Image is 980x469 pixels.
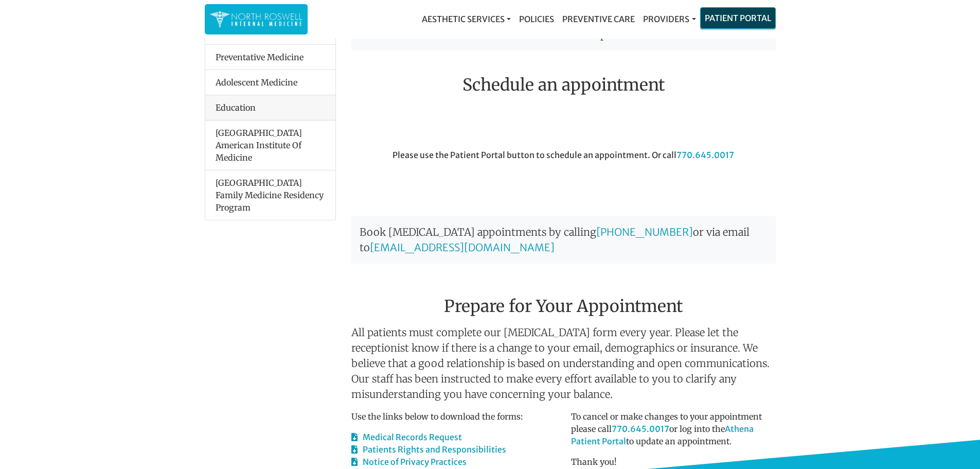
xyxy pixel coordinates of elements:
img: North Roswell Internal Medicine [210,9,302,29]
a: Preventive Care [558,9,639,29]
p: All patients must complete our [MEDICAL_DATA] form every year. Please let the receptionist know i... [351,325,776,402]
a: Policies [515,9,558,29]
p: Book [MEDICAL_DATA] appointments by calling or via email to [351,216,776,264]
li: [GEOGRAPHIC_DATA] American Institute Of Medicine [205,120,335,170]
div: Please use the Patient Portal button to schedule an appointment. Or call [344,149,783,206]
a: Patients Rights and Responsibilities [351,444,506,455]
a: [PHONE_NUMBER] [596,225,693,238]
p: Thank you! [571,456,776,468]
a: [EMAIL_ADDRESS][DOMAIN_NAME] [370,241,555,254]
a: 770.645.0017 [612,424,669,434]
li: Preventative Medicine [205,44,335,70]
p: Use the links below to download the forms: [351,410,556,423]
h2: Schedule an appointment [351,75,776,95]
li: Adolescent Medicine [205,70,335,95]
li: [GEOGRAPHIC_DATA] Family Medicine Residency Program [205,170,335,220]
h2: Prepare for Your Appointment [351,272,776,320]
a: Athena Patient Portal [571,424,754,446]
a: 770.645.0017 [676,150,734,160]
a: Aesthetic Services [418,9,515,29]
a: Medical Records Request [351,432,462,442]
a: Notice of Privacy Practices [351,457,467,467]
a: Providers [639,9,700,29]
a: Patient Portal [701,8,775,28]
p: To cancel or make changes to your appointment please call or log into the to update an appointment. [571,410,776,447]
div: Education [205,95,335,120]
